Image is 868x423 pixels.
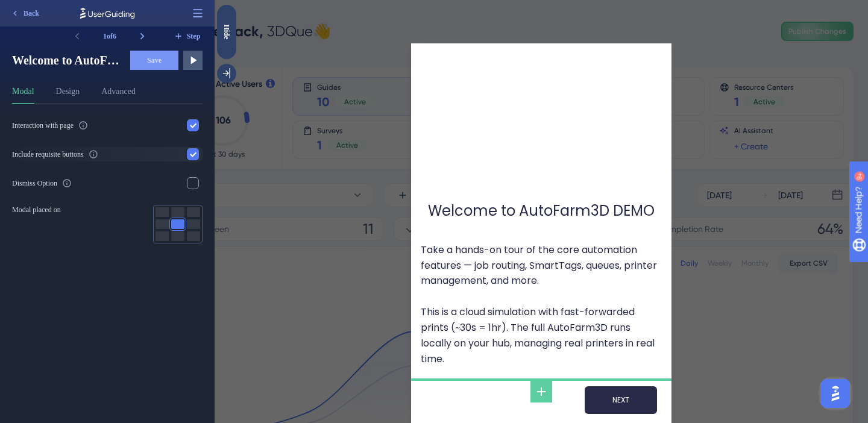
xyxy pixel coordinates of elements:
span: Add a button to this step that will not show this guide again to the user who clicks it. [14,6,153,25]
button: Back [5,4,45,23]
span: Back [24,8,39,18]
span: Modal placed on [12,205,61,215]
span: Save [147,55,162,65]
span: Step [187,31,201,41]
button: Advanced [101,84,136,104]
button: Design [56,84,80,104]
div: 9+ [82,6,89,16]
div: 1 of 6 [87,27,133,46]
button: Modal [12,84,34,104]
span: Welcome to AutoFarm3D DEMOTake a hands-on tour of the core automation features — job routing, Sma... [12,52,121,69]
button: Save [130,51,178,70]
button: Step [171,27,203,46]
span: Need Help? [28,3,75,17]
iframe: UserGuiding AI Assistant Launcher [817,375,854,412]
div: Include requisite buttons [12,149,84,159]
div: Interaction with page [12,121,74,130]
div: Dismiss Option [12,178,57,188]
